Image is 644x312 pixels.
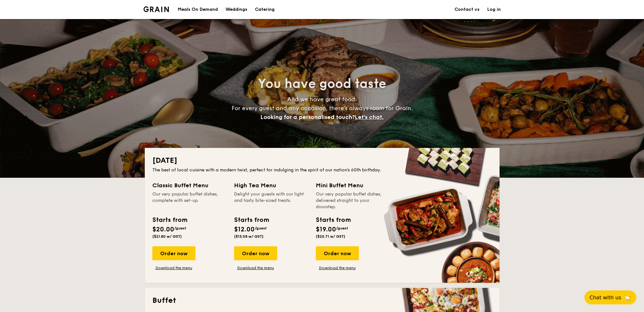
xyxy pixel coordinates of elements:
[232,96,413,121] span: And we have great food. For every guest and any occasion, there’s always room for Grain.
[143,6,169,12] a: Logotype
[260,114,355,121] span: Looking for a personalised touch?
[152,181,226,190] div: Classic Buffet Menu
[152,234,182,239] span: ($21.80 w/ GST)
[316,191,390,210] div: Our very popular buffet dishes, delivered straight to your doorstep.
[174,226,186,230] span: /guest
[234,246,277,260] div: Order now
[152,156,492,166] h2: [DATE]
[234,234,264,239] span: ($13.08 w/ GST)
[316,226,336,233] span: $19.00
[152,191,226,210] div: Our very popular buffet dishes, complete with set-up.
[234,191,308,210] div: Delight your guests with our light and tasty bite-sized treats.
[316,215,350,225] div: Starts from
[143,6,169,12] img: Grain
[624,294,631,301] span: 🦙
[152,226,174,233] span: $20.00
[258,76,386,91] span: You have good taste
[152,215,187,225] div: Starts from
[316,265,359,270] a: Download the menu
[316,234,345,239] span: ($20.71 w/ GST)
[234,226,255,233] span: $12.00
[316,246,359,260] div: Order now
[234,181,308,190] div: High Tea Menu
[355,114,384,121] span: Let's chat.
[234,215,269,225] div: Starts from
[152,295,492,306] h2: Buffet
[336,226,348,230] span: /guest
[152,265,195,270] a: Download the menu
[152,246,195,260] div: Order now
[316,181,390,190] div: Mini Buffet Menu
[590,295,621,301] span: Chat with us
[234,265,277,270] a: Download the menu
[152,167,492,173] div: The best of local cuisine with a modern twist, perfect for indulging in the spirit of our nation’...
[255,226,267,230] span: /guest
[584,290,636,304] button: Chat with us🦙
